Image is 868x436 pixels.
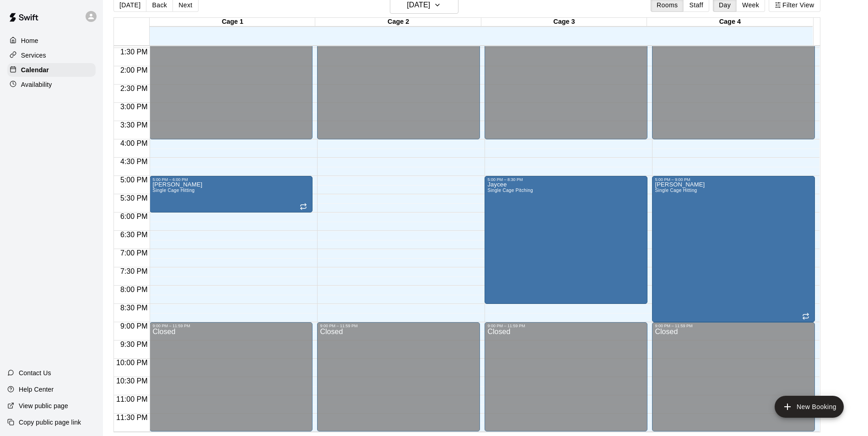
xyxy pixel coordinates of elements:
div: Cage 3 [481,18,647,27]
div: Closed [320,328,477,435]
span: 10:00 PM [114,359,150,367]
span: 6:30 PM [118,231,150,239]
div: 5:00 PM – 9:00 PM: Pablo [652,176,815,322]
div: 9:00 PM – 11:59 PM: Closed [150,322,313,431]
span: 3:30 PM [118,121,150,129]
span: Recurring event [802,313,809,320]
p: Help Center [19,385,54,394]
p: Services [21,51,46,60]
span: 2:00 PM [118,66,150,74]
div: 5:00 PM – 6:00 PM [152,177,310,182]
div: 9:00 PM – 11:59 PM: Closed [652,322,815,431]
a: Services [7,48,96,62]
span: Single Cage Hitting [655,188,697,193]
span: 7:30 PM [118,267,150,275]
span: 10:30 PM [114,377,150,385]
div: 9:00 PM – 11:59 PM [655,324,812,328]
span: Single Cage Hitting [152,188,194,193]
span: 2:30 PM [118,85,150,92]
span: 9:00 PM [118,322,150,330]
p: View public page [19,401,68,410]
span: 5:00 PM [118,176,150,184]
div: 9:00 PM – 11:59 PM [320,324,477,328]
div: 5:00 PM – 8:30 PM [487,177,645,182]
span: 4:00 PM [118,139,150,147]
span: 8:00 PM [118,286,150,293]
div: 5:00 PM – 8:30 PM: Jaycee [485,176,647,304]
div: 5:00 PM – 9:00 PM [655,177,812,182]
span: 1:30 PM [118,48,150,56]
a: Availability [7,78,96,91]
a: Home [7,34,96,48]
span: 8:30 PM [118,304,150,312]
span: 11:00 PM [114,395,150,403]
p: Copy public page link [19,418,81,427]
div: 9:00 PM – 11:59 PM: Closed [317,322,480,431]
a: Calendar [7,63,96,77]
div: 9:00 PM – 11:59 PM [152,324,310,328]
p: Availability [21,80,52,89]
span: 11:30 PM [114,414,150,421]
div: Cage 4 [647,18,813,27]
p: Calendar [21,65,49,74]
span: Single Cage Pitching [487,188,533,193]
button: add [775,396,844,418]
div: Cage 2 [315,18,481,27]
div: Closed [487,328,645,435]
span: 6:00 PM [118,213,150,220]
div: Closed [655,328,812,435]
div: 9:00 PM – 11:59 PM [487,324,645,328]
div: 9:00 PM – 11:59 PM: Closed [485,322,647,431]
div: 5:00 PM – 6:00 PM: Eric [150,176,313,213]
span: 5:30 PM [118,194,150,202]
div: Cage 1 [150,18,315,27]
p: Home [21,36,38,45]
span: 9:30 PM [118,340,150,348]
div: Closed [152,328,310,435]
span: 7:00 PM [118,249,150,257]
p: Contact Us [19,368,51,378]
span: 4:30 PM [118,158,150,165]
span: Recurring event [300,203,307,210]
span: 3:00 PM [118,103,150,111]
